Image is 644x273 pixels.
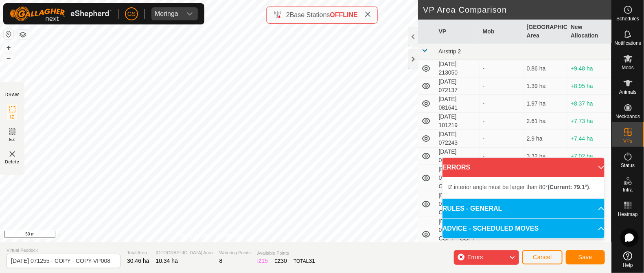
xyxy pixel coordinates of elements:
span: 30 [281,258,287,264]
td: 0.86 ha [524,60,567,77]
td: [DATE] 072243 [435,130,479,148]
b: (Current: 79.1°) [548,184,589,190]
span: Virtual Paddock [7,247,120,254]
button: Save [566,250,605,264]
span: Animals [619,90,637,95]
button: – [4,53,13,63]
td: +7.02 ha [567,148,611,165]
span: VPs [623,139,632,143]
span: Errors [467,254,483,260]
span: ERRORS [442,163,470,172]
img: Gallagher Logo [10,7,112,21]
td: 2.61 ha [524,112,567,130]
button: Cancel [522,250,563,264]
div: - [483,82,520,90]
span: RULES - GENERAL [442,204,502,214]
th: Mob [480,20,524,44]
td: [DATE] 081641 [435,95,479,112]
span: GS [127,10,136,18]
span: IZ [10,114,15,120]
div: IZ [257,257,268,265]
p-accordion-header: ERRORS [442,158,605,177]
span: Cancel [533,254,552,260]
h2: VP Area Comparison [423,5,611,15]
span: Mobs [622,65,634,70]
span: Infra [623,187,633,192]
button: + [4,43,13,53]
div: DRAW [5,92,19,98]
p-accordion-content: ERRORS [442,177,605,198]
span: 31 [309,258,315,264]
span: Available Points [257,250,315,257]
span: Help [623,263,633,268]
div: TOTAL [294,257,315,265]
a: Privacy Policy [177,231,208,239]
span: OFFLINE [330,11,358,18]
p-accordion-header: ADVICE - SCHEDULED MOVES [442,219,605,238]
div: - [483,152,520,161]
td: +9.48 ha [567,60,611,77]
td: [DATE] 101219 [435,112,479,130]
td: 1.39 ha [524,77,567,95]
span: 8 [219,258,223,264]
a: Contact Us [217,231,241,239]
div: - [483,117,520,125]
span: Meringa [151,7,182,20]
span: 30.46 ha [127,258,149,264]
th: [GEOGRAPHIC_DATA] Area [524,20,567,44]
button: Map Layers [18,30,28,40]
span: 2 [286,11,290,18]
span: ADVICE - SCHEDULED MOVES [442,224,539,233]
button: Reset Map [4,29,13,39]
th: VP [435,20,479,44]
td: [DATE] 071027 [435,148,479,165]
td: 2.9 ha [524,130,567,148]
div: EZ [274,257,287,265]
span: IZ interior angle must be larger than 80° . [447,184,591,190]
span: [GEOGRAPHIC_DATA] Area [156,249,213,256]
span: Heatmap [618,212,638,217]
div: - [483,134,520,143]
span: 10.34 ha [156,258,178,264]
span: Notifications [615,41,641,46]
td: [DATE] 213050 [435,60,479,77]
td: +8.37 ha [567,95,611,112]
span: Status [621,163,635,168]
td: [DATE] 071027 - COPY [435,165,479,191]
td: +7.73 ha [567,112,611,130]
th: New Allocation [567,20,611,44]
span: Total Area [127,249,149,256]
span: Delete [5,159,20,165]
div: - [483,64,520,73]
a: Help [612,248,644,271]
td: 3.32 ha [524,148,567,165]
td: [DATE] 071027 - COPY - COPY - COPY [435,217,479,252]
span: EZ [9,136,15,143]
span: Neckbands [616,114,640,119]
span: Schedules [616,16,639,21]
img: VP [7,149,17,159]
td: 1.97 ha [524,95,567,112]
td: +7.44 ha [567,130,611,148]
td: +8.95 ha [567,77,611,95]
div: - [483,99,520,108]
span: Save [578,254,592,260]
td: [DATE] 071027 - COPY - COPY [435,191,479,217]
div: Meringa [155,11,178,17]
span: Airstrip 2 [438,48,461,55]
span: 15 [262,258,268,264]
span: Watering Points [219,249,251,256]
td: [DATE] 072137 [435,77,479,95]
span: Base Stations [290,11,330,18]
div: dropdown trigger [182,7,198,20]
p-accordion-header: RULES - GENERAL [442,199,605,218]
